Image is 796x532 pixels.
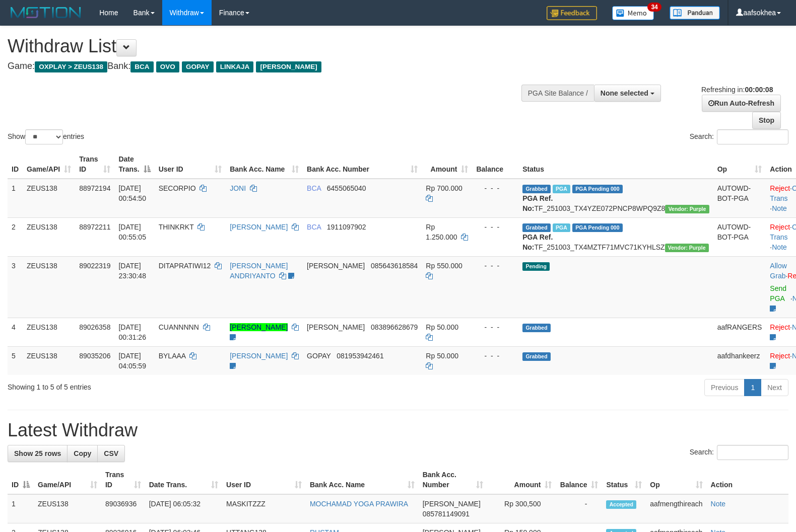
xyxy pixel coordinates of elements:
[711,500,726,508] a: Note
[230,223,288,231] a: [PERSON_NAME]
[487,494,556,523] td: Rp 300,500
[518,150,713,179] th: Status
[8,217,23,256] td: 2
[8,5,84,20] img: MOTION_logo.png
[713,150,766,179] th: Op: activate to sort column ascending
[665,205,709,213] span: Vendor URL: https://trx4.1velocity.biz
[713,346,766,375] td: aafdhankeerz
[79,184,110,192] span: 88972194
[423,500,481,508] span: [PERSON_NAME]
[23,318,75,346] td: ZEUS138
[8,318,23,346] td: 4
[770,262,786,280] a: Allow Grab
[159,223,194,231] span: THINKRKT
[8,256,23,318] td: 3
[8,129,84,144] label: Show entries
[118,352,146,370] span: [DATE] 04:05:59
[419,466,487,494] th: Bank Acc. Number: activate to sort column ascending
[34,466,101,494] th: Game/API: activate to sort column ascending
[612,6,654,20] img: Button%20Memo.svg
[159,323,199,331] span: CUANNNNN
[8,445,68,462] a: Show 25 rows
[337,352,383,360] span: Copy 081953942461 to clipboard
[422,150,472,179] th: Amount: activate to sort column ascending
[522,233,553,251] b: PGA Ref. No:
[670,6,720,20] img: panduan.png
[130,61,153,72] span: BCA
[23,346,75,375] td: ZEUS138
[310,500,408,508] a: MOCHAMAD YOGA PRAWIRA
[327,184,366,192] span: Copy 6455065040 to clipboard
[522,262,550,271] span: Pending
[772,243,787,251] a: Note
[518,217,713,256] td: TF_251003_TX4MZTF71MVC71KYHLSZ
[230,262,288,280] a: [PERSON_NAME] ANDRIYANTO
[14,449,61,458] span: Show 25 rows
[704,379,745,396] a: Previous
[101,494,145,523] td: 89036936
[79,223,110,231] span: 88972211
[222,466,306,494] th: User ID: activate to sort column ascending
[744,379,761,396] a: 1
[745,86,773,94] strong: 00:00:08
[8,378,324,392] div: Showing 1 to 5 of 5 entries
[752,112,781,129] a: Stop
[518,179,713,218] td: TF_251003_TX4YZE072PNCP8WPQ9Z8
[23,217,75,256] td: ZEUS138
[230,352,288,360] a: [PERSON_NAME]
[522,194,553,212] b: PGA Ref. No:
[594,85,661,102] button: None selected
[307,223,321,231] span: BCA
[306,466,419,494] th: Bank Acc. Name: activate to sort column ascending
[145,466,222,494] th: Date Trans.: activate to sort column ascending
[713,217,766,256] td: AUTOWD-BOT-PGA
[572,223,623,232] span: PGA Pending
[8,346,23,375] td: 5
[522,352,551,361] span: Grabbed
[371,262,418,270] span: Copy 085643618584 to clipboard
[690,129,788,144] label: Search:
[25,129,63,144] select: Showentries
[487,466,556,494] th: Amount: activate to sort column ascending
[572,185,623,193] span: PGA Pending
[327,223,366,231] span: Copy 1911097902 to clipboard
[118,223,146,241] span: [DATE] 00:55:05
[256,61,321,72] span: [PERSON_NAME]
[8,466,34,494] th: ID: activate to sort column descending
[426,262,462,270] span: Rp 550.000
[713,179,766,218] td: AUTOWD-BOT-PGA
[114,150,154,179] th: Date Trans.: activate to sort column descending
[476,222,514,232] div: - - -
[79,262,110,270] span: 89022319
[307,184,321,192] span: BCA
[222,494,306,523] td: MASKITZZZ
[426,352,458,360] span: Rp 50.000
[476,183,514,193] div: - - -
[23,256,75,318] td: ZEUS138
[772,204,787,212] a: Note
[307,352,330,360] span: GOPAY
[8,36,520,56] h1: Withdraw List
[717,445,788,460] input: Search:
[23,179,75,218] td: ZEUS138
[770,323,790,331] a: Reject
[553,185,570,193] span: Marked by aafnoeunsreypich
[104,449,118,458] span: CSV
[307,323,365,331] span: [PERSON_NAME]
[476,261,514,271] div: - - -
[707,466,788,494] th: Action
[74,449,91,458] span: Copy
[230,323,288,331] a: [PERSON_NAME]
[8,61,520,71] h4: Game: Bank:
[522,185,551,193] span: Grabbed
[556,466,602,494] th: Balance: activate to sort column ascending
[426,323,458,331] span: Rp 50.000
[79,352,110,360] span: 89035206
[118,262,146,280] span: [DATE] 23:30:48
[303,150,422,179] th: Bank Acc. Number: activate to sort column ascending
[646,466,706,494] th: Op: activate to sort column ascending
[521,85,594,102] div: PGA Site Balance /
[601,89,648,97] span: None selected
[702,95,781,112] a: Run Auto-Refresh
[371,323,418,331] span: Copy 083896628679 to clipboard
